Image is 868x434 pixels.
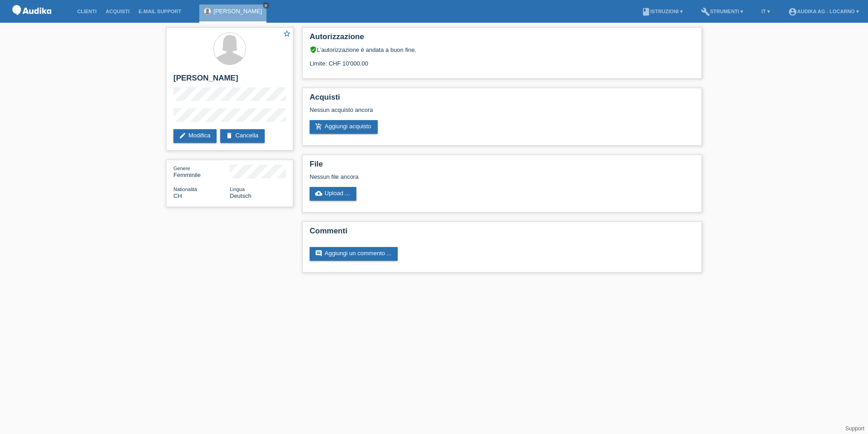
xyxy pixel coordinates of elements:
a: IT ▾ [757,9,774,14]
div: Limite: CHF 10'000.00 [310,53,695,67]
a: deleteCancella [220,129,265,143]
span: Lingua [230,187,245,192]
a: account_circleAudika AG - Locarno ▾ [784,9,863,14]
h2: [PERSON_NAME] [173,74,286,87]
div: Nessun file ancora [310,173,587,180]
i: close [264,3,268,8]
a: Clienti [73,9,101,14]
a: add_shopping_cartAggiungi acquisto [310,120,378,134]
i: account_circle [788,7,797,16]
h2: File [310,160,695,173]
a: bookIstruzioni ▾ [637,9,687,14]
i: delete [226,132,233,139]
a: buildStrumenti ▾ [696,9,748,14]
a: cloud_uploadUpload ... [310,187,356,201]
a: [PERSON_NAME] [213,8,262,15]
h2: Autorizzazione [310,32,695,46]
i: add_shopping_cart [315,123,322,130]
i: build [701,7,710,16]
a: commentAggiungi un commento ... [310,247,398,261]
i: comment [315,250,322,257]
h2: Acquisti [310,93,695,106]
i: edit [179,132,186,139]
span: Nationalità [173,187,197,192]
div: Femminile [173,165,230,178]
div: Nessun acquisto ancora [310,106,695,120]
a: E-mail Support [134,9,186,14]
i: cloud_upload [315,190,322,197]
a: Support [845,425,864,432]
h2: Commenti [310,227,695,240]
a: close [263,2,269,9]
span: Genere [173,166,190,171]
i: star_border [283,30,291,38]
a: Acquisti [101,9,134,14]
span: Svizzera [173,192,182,199]
a: star_border [283,30,291,39]
i: book [641,7,651,16]
span: Deutsch [230,192,252,199]
i: verified_user [310,46,317,53]
a: editModifica [173,129,217,143]
a: POS — MF Group [9,18,54,25]
div: L’autorizzazione è andata a buon fine. [310,46,695,53]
